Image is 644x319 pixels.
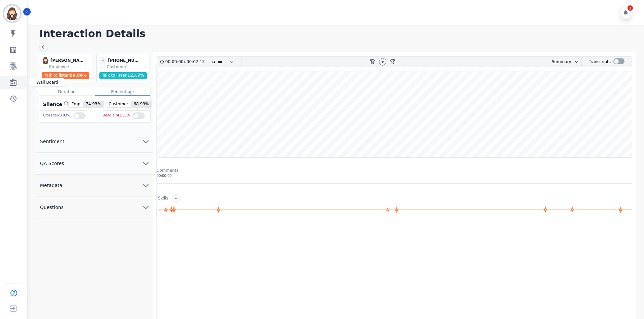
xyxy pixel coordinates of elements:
[39,88,95,96] div: Duration
[35,153,153,175] button: QA Scores chevron down
[83,101,104,107] span: 74.93 %
[35,160,70,167] span: QA Scores
[574,59,579,64] svg: chevron down
[106,101,131,107] span: Customer
[35,196,153,218] button: Questions chevron down
[589,57,611,67] div: Transcripts
[43,111,70,121] div: Cross talk 0.03 %
[69,101,83,107] span: Emp
[185,57,204,67] div: 00:02:13
[142,181,150,189] svg: chevron down
[35,131,153,153] button: Sentiment chevron down
[95,88,150,96] div: Percentage
[35,182,68,189] span: Metadata
[127,73,144,78] span: 123.7 %
[142,137,150,145] svg: chevron down
[99,72,147,79] div: Talk to listen
[165,57,184,67] div: 00:00:00
[627,5,633,11] div: 2
[571,59,579,64] button: chevron down
[158,195,168,202] div: Skills
[107,64,148,70] div: Customer
[165,57,206,67] div: /
[35,138,70,145] span: Sentiment
[142,159,150,167] svg: chevron down
[108,57,142,64] div: [PHONE_NUMBER]
[103,111,130,121] div: Dead air 41.56 %
[39,28,637,40] h1: Interaction Details
[70,73,87,78] span: 80.84 %
[131,101,152,107] span: 68.99 %
[4,5,20,22] img: Bordered avatar
[157,173,632,178] div: 00:00:00
[42,72,90,79] div: Talk to listen
[35,204,69,211] span: Questions
[99,57,107,64] span: -
[42,101,68,108] div: Silence
[157,168,632,173] div: Comments
[51,57,84,64] div: [PERSON_NAME]
[546,57,571,67] div: Summary
[35,175,153,196] button: Metadata chevron down
[142,203,150,211] svg: chevron down
[49,64,91,70] div: Employee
